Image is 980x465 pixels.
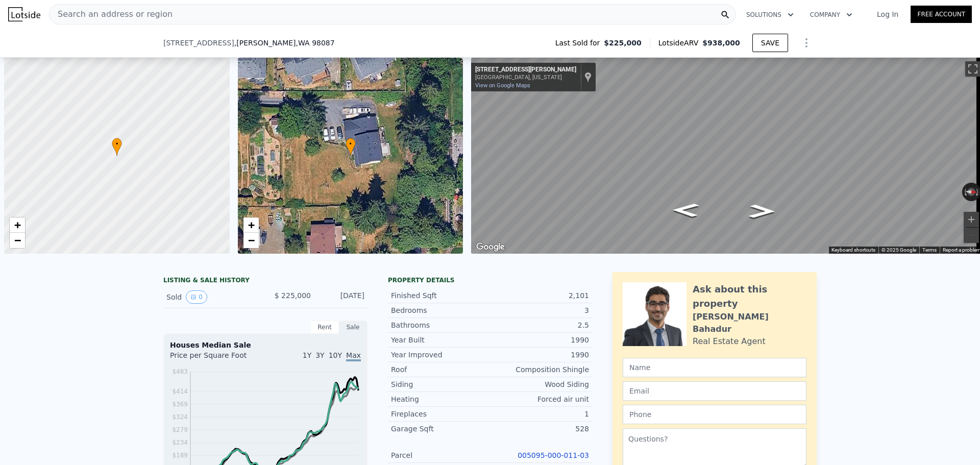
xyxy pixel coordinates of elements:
path: Go South, 3rd Dr SE [661,200,710,221]
div: Real Estate Agent [693,335,766,348]
tspan: $324 [172,413,188,421]
span: , WA 98087 [296,39,335,47]
img: Lotside [8,7,40,21]
span: Search an address or region [50,8,173,20]
tspan: $189 [172,452,188,459]
a: Zoom in [10,217,25,233]
span: $938,000 [702,39,740,47]
div: 1990 [490,350,589,360]
span: Lotside ARV [658,38,702,48]
a: Zoom out [243,233,259,248]
button: Company [802,6,861,24]
div: Ask about this property [693,282,806,311]
div: Bathrooms [391,320,490,330]
div: 528 [490,424,589,434]
tspan: $369 [172,401,188,408]
a: Log In [865,9,911,19]
div: [STREET_ADDRESS][PERSON_NAME] [475,66,576,74]
a: View on Google Maps [475,82,530,89]
div: Bedrooms [391,305,490,315]
div: Houses Median Sale [170,340,361,350]
span: © 2025 Google [881,247,916,253]
button: Show Options [796,33,817,53]
div: Sale [339,321,367,334]
div: Parcel [391,450,490,460]
button: Zoom in [964,212,979,227]
span: 3Y [315,351,324,359]
div: 1 [490,409,589,419]
path: Go North, 3rd Dr SE [738,201,786,221]
span: $ 225,000 [275,291,311,300]
div: Wood Siding [490,379,589,389]
div: Rent [310,321,339,334]
span: − [14,234,21,247]
div: [PERSON_NAME] Bahadur [693,311,806,335]
div: Heating [391,394,490,404]
a: Zoom in [243,217,259,233]
span: + [14,218,21,231]
a: Show location on map [584,71,592,83]
span: Last Sold for [555,38,604,48]
span: 1Y [303,351,311,359]
a: Zoom out [10,233,25,248]
span: − [248,234,254,247]
div: Roof [391,364,490,375]
div: LISTING & SALE HISTORY [163,276,367,286]
a: Free Account [911,6,972,23]
button: SAVE [752,34,788,52]
img: Google [474,240,507,254]
span: [STREET_ADDRESS] [163,38,234,48]
span: , [PERSON_NAME] [234,38,335,48]
button: Zoom out [964,228,979,243]
div: [GEOGRAPHIC_DATA], [US_STATE] [475,74,576,81]
button: Solutions [738,6,802,24]
a: Open this area in Google Maps (opens a new window) [474,240,507,254]
span: • [346,139,356,149]
div: 2,101 [490,290,589,301]
button: View historical data [186,290,207,304]
div: Property details [388,276,592,284]
span: $225,000 [604,38,642,48]
a: 005095-000-011-03 [518,451,589,459]
div: • [112,138,122,156]
button: Keyboard shortcuts [831,247,875,254]
span: • [112,139,122,149]
div: [DATE] [319,290,364,304]
input: Phone [623,405,806,424]
div: Price per Square Foot [170,350,265,366]
div: 1990 [490,335,589,345]
tspan: $279 [172,426,188,433]
span: Max [346,351,361,361]
div: 2.5 [490,320,589,330]
div: • [346,138,356,156]
button: Rotate counterclockwise [962,183,968,201]
div: Forced air unit [490,394,589,404]
div: Siding [391,379,490,389]
div: Year Improved [391,350,490,360]
div: Composition Shingle [490,364,589,375]
tspan: $234 [172,439,188,446]
input: Name [623,358,806,377]
span: 10Y [329,351,342,359]
tspan: $483 [172,368,188,375]
div: Fireplaces [391,409,490,419]
div: Garage Sqft [391,424,490,434]
input: Email [623,381,806,401]
tspan: $414 [172,388,188,395]
a: Terms (opens in new tab) [922,247,937,253]
div: Year Built [391,335,490,345]
span: + [248,218,254,231]
div: 3 [490,305,589,315]
div: Finished Sqft [391,290,490,301]
div: Sold [166,290,257,304]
